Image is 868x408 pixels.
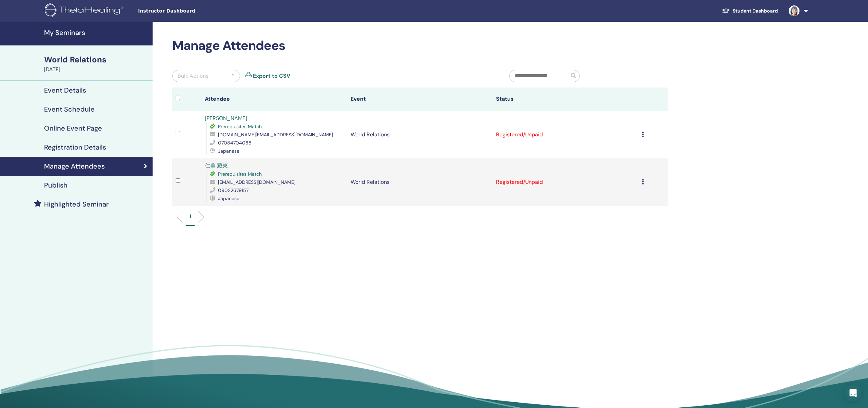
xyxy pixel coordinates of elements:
[44,200,109,208] h4: Highlighted Seminar
[138,7,240,15] span: Instructor Dashboard
[44,181,67,189] h4: Publish
[178,72,209,80] div: Bulk Actions
[722,8,730,14] img: graduation-cap-white.svg
[205,162,228,169] a: 仁美 藏東
[44,143,106,151] h4: Registration Details
[218,140,252,146] span: 07084704088
[218,195,239,201] span: Japanese
[716,5,783,17] a: Student Dashboard
[218,123,262,130] span: Prerequisites Match
[347,158,493,206] td: World Relations
[218,171,262,177] span: Prerequisites Match
[44,28,149,37] h4: My Seminars
[40,54,153,74] a: World Relations[DATE]
[205,115,247,122] a: [PERSON_NAME]
[347,111,493,158] td: World Relations
[218,148,239,154] span: Japanese
[44,124,102,132] h4: Online Event Page
[201,88,347,111] th: Attendee
[45,3,126,19] img: logo.png
[44,162,105,170] h4: Manage Attendees
[190,213,191,220] p: 1
[218,187,249,193] span: 09022679157
[493,88,638,111] th: Status
[172,38,668,54] h2: Manage Attendees
[44,105,95,113] h4: Event Schedule
[44,54,149,65] div: World Relations
[44,86,86,94] h4: Event Details
[218,179,295,185] span: [EMAIL_ADDRESS][DOMAIN_NAME]
[218,132,333,138] span: [DOMAIN_NAME][EMAIL_ADDRESS][DOMAIN_NAME]
[44,65,149,74] div: [DATE]
[845,385,861,401] div: Open Intercom Messenger
[253,72,290,80] a: Export to CSV
[347,88,493,111] th: Event
[789,5,800,16] img: default.jpg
